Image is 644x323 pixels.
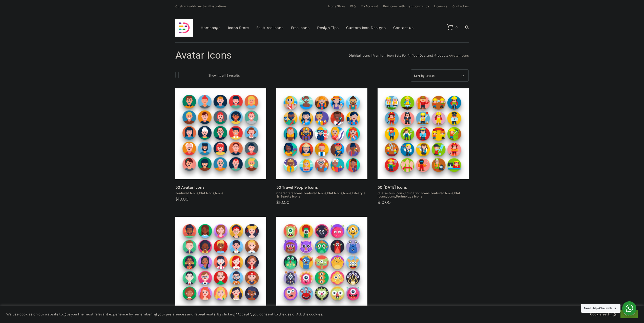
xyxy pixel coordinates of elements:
[175,191,198,195] a: Featured Icons
[405,191,430,195] a: Education Icons
[383,5,429,8] a: Buy icons with cryptocurrency
[276,191,303,195] a: Characters Icons
[434,5,447,8] a: Licenses
[442,24,458,30] a: 0
[175,185,204,190] a: 50 Avatar Icons
[208,69,240,82] p: Showing all 5 results
[430,191,453,195] a: Featured Icons
[343,191,351,195] a: Icons
[175,191,266,195] div: , ,
[350,5,356,8] a: FAQ
[361,5,378,8] a: My Account
[620,310,638,318] a: ACCEPT
[584,307,616,310] span: Need Help?
[327,191,342,195] a: Flat Icons
[378,185,407,190] a: 50 [DATE] Icons
[450,54,469,57] span: Avatar Icons
[175,4,227,8] span: Customisable vector illustrations
[175,197,178,202] span: $
[387,194,395,198] a: Icons
[455,26,458,29] div: 0
[435,54,448,57] a: Products
[590,312,617,317] a: Cookie settings
[175,50,322,60] h1: Avatar Icons
[199,191,214,195] a: Flat Icons
[378,191,404,195] a: Characters Icons
[215,191,223,195] a: Icons
[349,54,433,57] a: Dighital Icons | Premium Icon Sets For All Your Designs!
[175,197,189,202] bdi: 10.00
[378,191,469,198] div: , , , , ,
[276,191,365,198] a: Lifestyle & Beauty Icons
[6,312,448,317] div: We use cookies on our website to give you the most relevant experience by remembering your prefer...
[599,307,616,310] strong: Chat with us
[276,185,318,190] a: 50 Travel People Icons
[276,191,367,198] div: , , , ,
[378,200,380,205] span: $
[276,200,279,205] span: $
[452,5,469,8] a: Contact us
[378,191,460,198] a: Flat Icons
[303,191,326,195] a: Featured Icons
[396,194,422,198] a: Technology Icons
[322,54,469,57] div: > >
[378,200,391,205] bdi: 10.00
[328,5,345,8] a: Icons Store
[276,200,289,205] bdi: 10.00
